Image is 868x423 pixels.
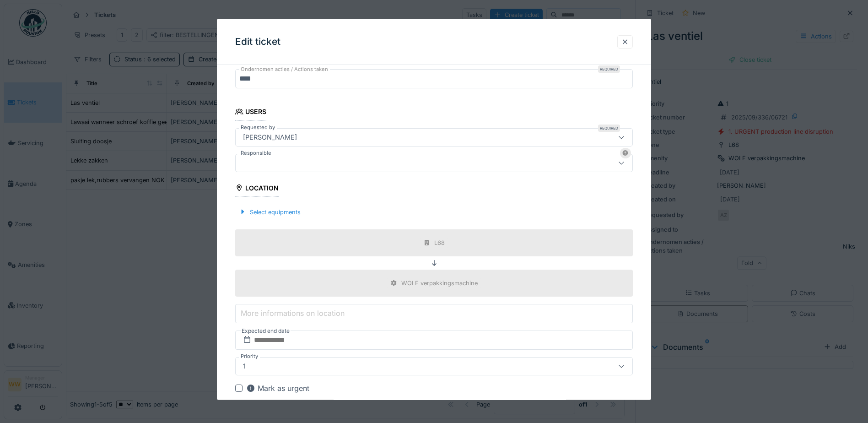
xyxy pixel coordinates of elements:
[235,36,280,48] h3: Edit ticket
[235,105,266,120] div: Users
[239,149,273,157] label: Responsible
[235,206,304,218] div: Select equipments
[598,124,620,131] div: Required
[246,383,309,394] div: Mark as urgent
[241,326,291,336] label: Expected end date
[239,308,346,319] label: More informations on location
[239,361,249,371] div: 1
[239,123,277,131] label: Requested by
[239,132,301,142] div: [PERSON_NAME]
[235,181,279,196] div: Location
[434,238,445,247] div: L68
[598,65,620,73] div: Required
[239,65,330,73] label: Ondernomen acties / Actions taken
[239,352,260,360] label: Priority
[401,278,478,287] div: WOLF verpakkingsmachine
